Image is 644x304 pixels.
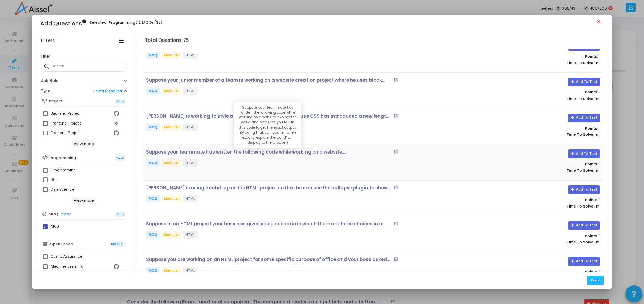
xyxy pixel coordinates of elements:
span: Auto [115,155,125,161]
span: Medium [161,159,181,167]
p: Suppose your teammate has written the following code while working on a website. explore the worl... [146,149,392,155]
div: Programming [51,166,76,174]
button: Add To Test [568,114,600,122]
div: Subjective [51,272,69,280]
span: Medium [161,195,181,202]
span: Medium [161,87,181,95]
span: 1 [598,233,600,239]
div: Machine Learning [51,262,83,271]
button: Add To Test [568,185,600,194]
h6: Open Ended [50,242,73,246]
span: 1m [594,204,600,209]
div: Frontend Project [51,119,81,128]
span: MCQ [146,52,160,59]
p: Points: [453,270,600,274]
p: Time To Solve: [453,240,600,244]
h6: MCQ [49,212,58,216]
p: Points: [453,126,600,131]
p: Points: [453,54,600,59]
button: Type1 filter(s) applied [36,86,132,96]
span: Medium [161,231,181,239]
span: HTML [183,159,198,167]
h6: Project [49,99,63,103]
a: Clear [60,212,71,216]
button: Add To Test [568,257,600,266]
span: Medium [161,52,181,59]
h6: Job Role [41,78,58,83]
span: 1m [594,61,600,65]
h6: Programming [50,156,76,160]
button: Add To Test [568,221,600,230]
mat-icon: open_in_new [394,114,398,118]
p: [PERSON_NAME] is working to style a webpage through CSS because CSS has introduced a new length u... [146,114,392,119]
h6: Title: [41,54,125,59]
mat-icon: open_in_new [394,78,398,82]
span: HTML [183,123,198,131]
div: SQL [51,176,58,184]
button: Done [587,276,604,285]
p: [PERSON_NAME] is using bootstrap on his HTML project so that he can use the collapse plugin to sh... [146,185,392,191]
span: 1m [594,240,600,244]
span: 1 [598,126,600,131]
h3: Add Questions [40,20,86,27]
span: HTML [183,52,198,59]
input: Search... [52,64,124,68]
p: Time To Solve: [453,204,600,209]
p: Time To Solve: [453,96,600,101]
span: 1 [598,161,600,167]
p: Suppose you are working on an HTML project for some specific purpose of office and your boss aske... [146,257,392,262]
h6: View more [72,197,95,204]
span: MCQ [146,123,160,131]
span: Auto [115,212,125,217]
button: Add To Test [568,149,600,158]
p: Points: [453,162,600,166]
span: HTML [183,195,198,202]
span: Manual [109,241,125,247]
span: MCQ [146,87,160,95]
p: Time To Solve: [453,132,600,137]
mat-icon: open_in_new [394,221,398,226]
p: Points: [453,90,600,94]
h6: View more [72,140,95,148]
div: Filters [41,38,55,44]
p: Suppose in an HTML project your boss has given you a scenario in which there are three choices in... [146,221,392,227]
span: 1m [594,132,600,137]
span: Auto [115,99,125,104]
span: 1 [598,197,600,202]
span: MCQ [146,231,160,239]
mat-icon: close [595,19,604,27]
div: Quality Assurance [51,253,83,261]
p: Time To Solve: [453,168,600,173]
mat-icon: open_in_new [394,257,398,261]
p: Suppose your junior member of a team is working on a website creation project where he uses block... [146,78,392,83]
button: Job Role [36,76,132,86]
span: 1m [594,96,600,101]
div: Backend Project [51,110,80,118]
span: MCQ [146,159,160,167]
mat-icon: open_in_new [394,185,398,190]
button: Add To Test [568,78,600,86]
p: Points: [453,198,600,202]
mat-icon: open_in_new [394,149,398,154]
span: MCQ [146,195,160,202]
span: HTML [183,231,198,239]
div: Data Science [51,186,74,194]
mat-icon: search [43,63,52,70]
span: Medium [161,123,181,131]
div: Suppose your teammate has written the following code while working on a website. explore the worl... [234,102,301,148]
a: 1 filter(s) applied [93,89,122,93]
h6: Selected: Programming(1), MCQs(38) [90,20,162,25]
p: Points: [453,234,600,238]
span: Medium [161,267,181,274]
span: 1 [598,54,600,59]
span: HTML [183,267,198,274]
p: Time To Solve: [453,61,600,65]
span: MCQ [146,267,160,274]
div: MCQ [51,223,59,231]
h6: Type [41,89,50,94]
span: 1m [594,168,600,173]
h4: Total Questions: 75 [145,38,189,43]
span: 1 [598,89,600,95]
span: 1 [598,269,600,274]
span: HTML [183,87,198,95]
